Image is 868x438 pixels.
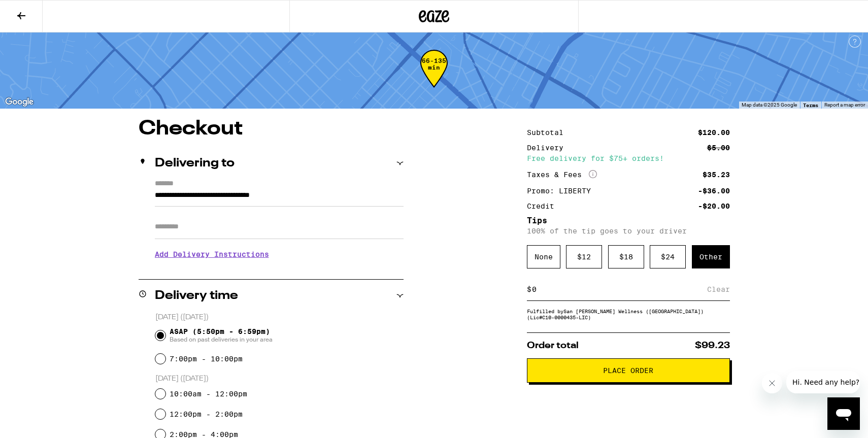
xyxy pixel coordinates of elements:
label: 12:00pm - 2:00pm [170,410,243,418]
span: $99.23 [695,341,730,350]
div: -$36.00 [698,187,730,194]
a: Report a map error [824,102,865,108]
div: $ 12 [566,245,602,268]
div: None [527,245,560,268]
div: $ [527,278,531,300]
a: Open this area in Google Maps (opens a new window) [3,95,36,109]
div: Taxes & Fees [527,170,597,179]
div: Subtotal [527,129,571,136]
input: 0 [531,285,707,294]
div: Free delivery for $75+ orders! [527,155,730,162]
h1: Checkout [139,119,404,139]
div: -$20.00 [698,203,730,210]
div: $35.23 [703,171,730,178]
h2: Delivering to [155,157,235,170]
h5: Tips [527,217,730,225]
iframe: Button to launch messaging window [827,397,860,430]
div: Delivery [527,144,571,151]
h3: Add Delivery Instructions [155,243,404,266]
button: Place Order [527,358,730,383]
span: Map data ©2025 Google [742,102,797,108]
div: $5.00 [707,144,730,151]
div: Promo: LIBERTY [527,187,598,194]
span: ASAP (5:50pm - 6:59pm) [170,327,273,344]
iframe: Message from company [786,371,860,393]
span: Place Order [603,367,653,374]
p: 100% of the tip goes to your driver [527,227,730,235]
p: [DATE] ([DATE]) [155,374,404,384]
div: $ 24 [650,245,686,268]
a: Terms [803,102,818,108]
div: Fulfilled by San [PERSON_NAME] Wellness ([GEOGRAPHIC_DATA]) (Lic# C10-0000435-LIC ) [527,308,730,320]
iframe: Close message [762,373,782,393]
div: Credit [527,203,561,210]
p: [DATE] ([DATE]) [155,313,404,322]
div: $ 18 [608,245,644,268]
div: $120.00 [698,129,730,136]
div: 66-135 min [420,57,448,95]
span: Based on past deliveries in your area [170,335,273,344]
h2: Delivery time [155,290,238,302]
label: 10:00am - 12:00pm [170,390,247,398]
span: Order total [527,341,579,350]
img: Google [3,95,36,109]
div: Clear [707,278,730,300]
label: 7:00pm - 10:00pm [170,355,243,363]
div: Other [692,245,730,268]
p: We'll contact you at [PHONE_NUMBER] when we arrive [155,266,404,274]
